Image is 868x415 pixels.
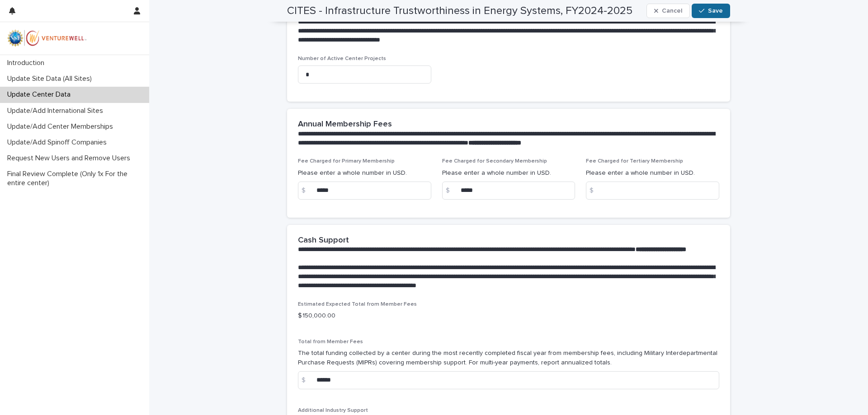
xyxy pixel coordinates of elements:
[586,159,683,164] span: Fee Charged for Tertiary Membership
[708,8,723,14] span: Save
[586,182,604,200] div: $
[662,8,682,14] span: Cancel
[298,408,368,413] span: Additional Industry Support
[7,29,87,47] img: mWhVGmOKROS2pZaMU8FQ
[4,90,78,99] p: Update Center Data
[442,168,576,178] p: Please enter a whole number in USD.
[692,4,730,18] button: Save
[4,75,99,83] p: Update Site Data (All Sites)
[298,182,316,200] div: $
[298,349,719,368] p: The total funding collected by a center during the most recently completed fiscal year from membe...
[298,159,395,164] span: Fee Charged for Primary Membership
[298,339,363,345] span: Total from Member Fees
[298,120,392,130] h2: Annual Membership Fees
[4,154,137,163] p: Request New Users and Remove Users
[4,59,52,67] p: Introduction
[298,371,316,389] div: $
[4,122,120,131] p: Update/Add Center Memberships
[442,182,460,200] div: $
[4,138,114,147] p: Update/Add Spinoff Companies
[298,311,719,321] p: $ 150,000.00
[646,4,690,18] button: Cancel
[586,168,719,178] p: Please enter a whole number in USD.
[4,170,149,187] p: Final Review Complete (Only 1x For the entire center)
[442,159,547,164] span: Fee Charged for Secondary Membership
[298,168,431,178] p: Please enter a whole number in USD.
[298,302,417,307] span: Estimated Expected Total from Member Fees
[298,56,386,61] span: Number of Active Center Projects
[287,5,632,18] h2: CITES - Infrastructure Trustworthiness in Energy Systems, FY2024-2025
[4,107,110,115] p: Update/Add International Sites
[298,236,349,246] h2: Cash Support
